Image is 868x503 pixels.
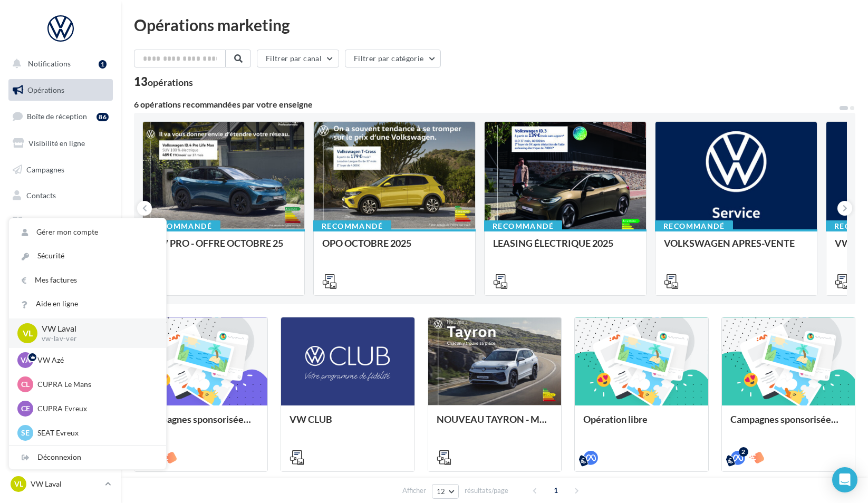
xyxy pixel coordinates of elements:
[8,474,113,494] a: VL VW Laval
[484,220,562,232] div: Recommandé
[583,414,699,435] div: Opération libre
[9,268,166,292] a: Mes factures
[27,85,64,94] span: Opérations
[23,327,33,339] span: VL
[37,355,153,365] p: VW Azé
[6,132,115,154] a: Visibilité en ligne
[257,50,339,67] button: Filtrer par canal
[9,292,166,316] a: Aide en ligne
[143,414,259,435] div: Campagnes sponsorisées Les Instants VW Octobre
[730,414,846,435] div: Campagnes sponsorisées OPO
[26,191,56,200] span: Contacts
[6,105,115,128] a: Boîte de réception86
[290,414,406,435] div: VW CLUB
[547,482,564,499] span: 1
[142,220,220,232] div: Recommandé
[14,479,23,489] span: VL
[21,379,30,390] span: CL
[6,211,115,233] a: Médiathèque
[9,244,166,268] a: Sécurité
[465,486,508,496] span: résultats/page
[9,220,166,244] a: Gérer mon compte
[28,59,71,68] span: Notifications
[28,139,85,148] span: Visibilité en ligne
[97,113,109,121] div: 86
[6,237,115,259] a: Calendrier
[832,467,857,492] div: Open Intercom Messenger
[6,79,115,101] a: Opérations
[26,165,64,173] span: Campagnes
[6,263,115,294] a: PLV et print personnalisable
[21,428,30,438] span: SE
[134,100,838,109] div: 6 opérations recommandées par votre enseigne
[151,238,296,259] div: VW PRO - OFFRE OCTOBRE 25
[42,334,149,344] p: vw-lav-ver
[99,60,107,69] div: 1
[322,238,467,259] div: OPO OCTOBRE 2025
[21,355,31,365] span: VA
[739,447,748,457] div: 2
[6,298,115,330] a: Campagnes DataOnDemand
[21,403,30,414] span: CE
[6,159,115,181] a: Campagnes
[6,185,115,207] a: Contacts
[42,323,149,335] p: VW Laval
[345,50,441,67] button: Filtrer par catégorie
[31,479,101,489] p: VW Laval
[148,78,193,87] div: opérations
[26,217,70,226] span: Médiathèque
[27,112,87,121] span: Boîte de réception
[37,379,153,390] p: CUPRA Le Mans
[6,53,111,75] button: Notifications 1
[402,486,426,496] span: Afficher
[655,220,733,232] div: Recommandé
[134,76,193,88] div: 13
[437,487,446,496] span: 12
[134,17,855,33] div: Opérations marketing
[37,428,153,438] p: SEAT Evreux
[432,484,459,499] button: 12
[437,414,553,435] div: NOUVEAU TAYRON - MARS 2025
[664,238,808,259] div: VOLKSWAGEN APRES-VENTE
[9,446,166,469] div: Déconnexion
[37,403,153,414] p: CUPRA Evreux
[493,238,638,259] div: LEASING ÉLECTRIQUE 2025
[313,220,391,232] div: Recommandé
